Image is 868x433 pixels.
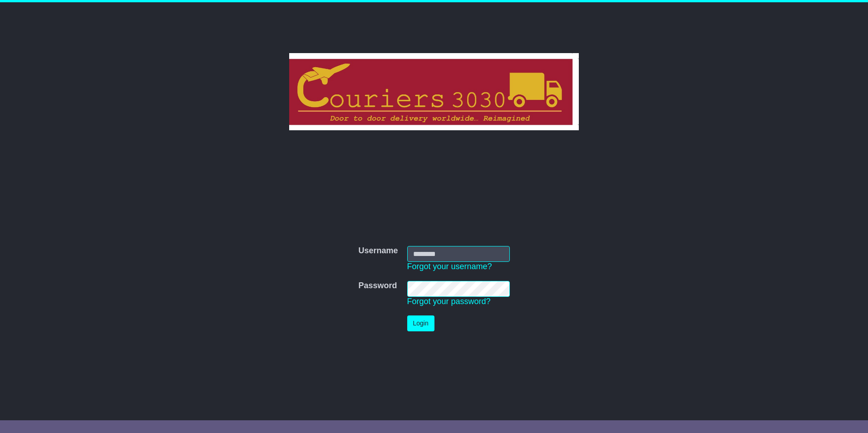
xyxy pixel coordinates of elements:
label: Username [358,246,398,256]
img: Couriers 3030 [289,53,579,130]
label: Password [358,281,397,291]
a: Forgot your username? [407,262,492,271]
a: Forgot your password? [407,297,491,306]
button: Login [407,315,434,331]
